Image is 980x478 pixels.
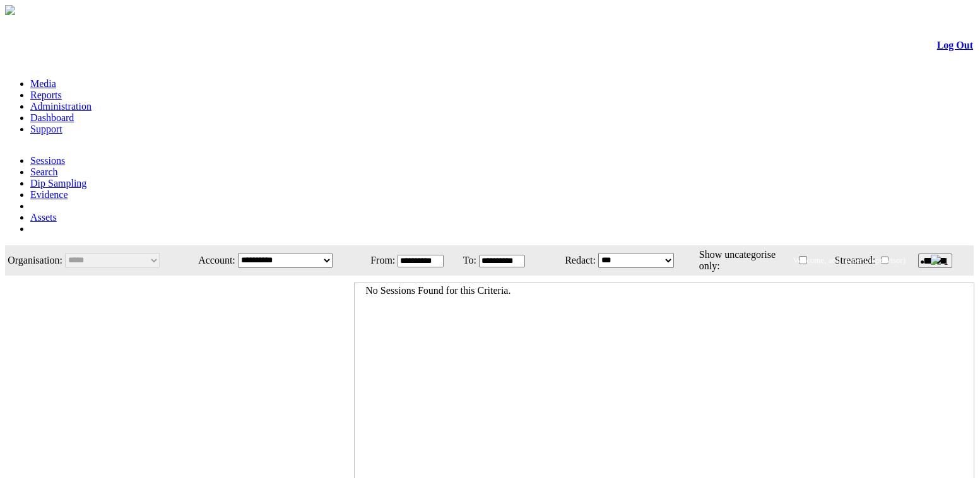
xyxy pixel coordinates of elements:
[6,247,63,274] td: Organisation:
[30,166,58,177] a: Search
[5,5,15,15] img: arrow-3.png
[187,247,236,274] td: Account:
[30,178,86,189] a: Dip Sampling
[793,255,906,265] span: Welcome, aqil_super (Supervisor)
[699,249,776,271] span: Show uncategorise only:
[30,155,65,166] a: Sessions
[30,124,62,134] a: Support
[30,189,68,200] a: Evidence
[30,212,57,223] a: Assets
[943,256,948,267] span: 1
[30,90,62,100] a: Reports
[540,247,596,274] td: Redact:
[363,247,396,274] td: From:
[937,40,973,50] a: Log Out
[30,78,56,89] a: Media
[931,255,941,265] img: bell25.png
[458,247,476,274] td: To:
[30,101,92,112] a: Administration
[365,285,511,296] span: No Sessions Found for this Criteria.
[30,112,74,123] a: Dashboard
